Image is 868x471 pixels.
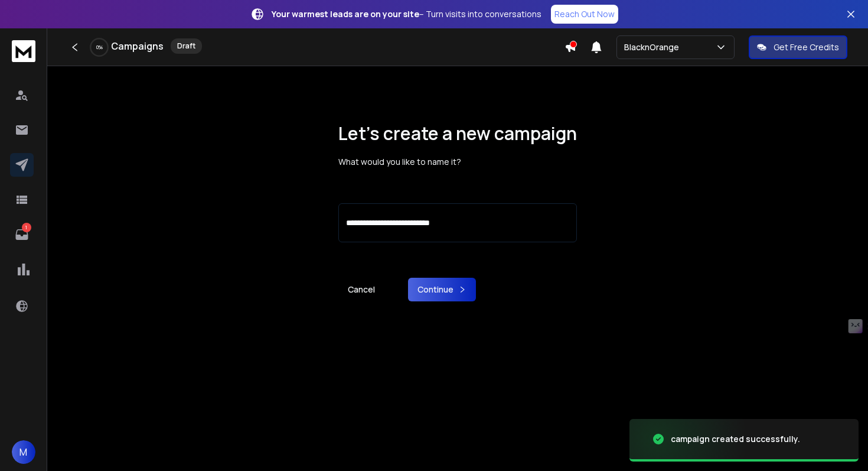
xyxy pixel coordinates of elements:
[12,440,35,464] button: M
[671,433,800,445] div: campaign created successfully.
[171,38,202,54] div: Draft
[12,40,35,62] img: logo
[96,44,103,51] p: 0 %
[774,41,839,53] p: Get Free Credits
[408,278,476,301] button: Continue
[272,8,419,20] strong: Your warmest leads are on your site
[338,123,577,144] h1: Let’s create a new campaign
[338,156,577,168] p: What would you like to name it?
[551,5,618,24] a: Reach Out Now
[554,8,615,20] p: Reach Out Now
[338,278,384,301] a: Cancel
[624,41,684,53] p: BlacknOrange
[749,35,847,59] button: Get Free Credits
[272,8,541,20] p: – Turn visits into conversations
[22,223,31,232] p: 1
[10,223,34,246] a: 1
[111,39,164,53] h1: Campaigns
